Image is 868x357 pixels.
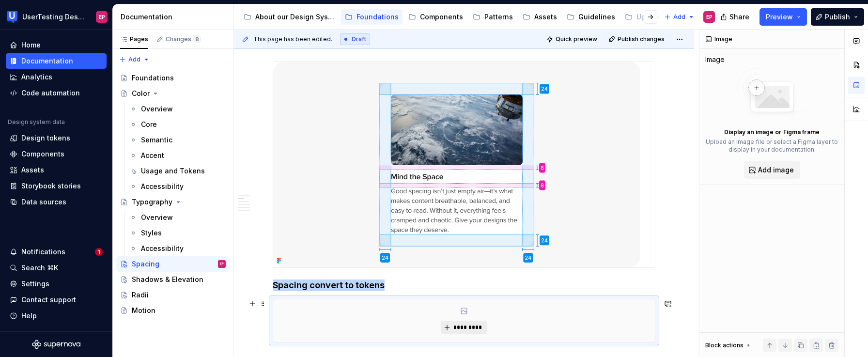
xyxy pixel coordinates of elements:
[759,8,807,26] button: Preview
[6,292,107,308] button: Contact support
[404,9,467,25] a: Components
[6,308,107,324] button: Help
[6,85,107,101] a: Code automation
[141,151,164,160] div: Accent
[141,228,162,238] div: Styles
[21,40,41,50] div: Home
[21,149,64,159] div: Components
[273,62,640,267] img: 2e622985-4ed9-4b96-88da-309eb51a3dba.png
[240,7,659,27] div: Page tree
[706,13,713,21] div: EP
[116,272,230,287] a: Shadows & Elevation
[220,259,224,269] div: EP
[125,179,230,194] a: Accessibility
[6,162,107,178] a: Assets
[125,148,230,163] a: Accent
[125,101,230,117] a: Overview
[673,13,685,21] span: Add
[240,9,339,25] a: About our Design System
[141,166,205,176] div: Usage and Tokens
[22,12,84,22] div: UserTesting Design System
[125,225,230,241] a: Styles
[125,241,230,256] a: Accessibility
[193,35,201,43] span: 8
[166,35,201,43] div: Changes
[21,88,80,98] div: Code automation
[132,89,150,98] div: Color
[605,32,669,46] button: Publish changes
[273,279,655,291] h4: Spacing convert to tokens
[116,287,230,303] a: Radii
[744,161,800,179] button: Add image
[6,37,107,53] a: Home
[21,72,52,82] div: Analytics
[141,244,184,253] div: Accessibility
[121,12,230,22] div: Documentation
[255,12,335,22] div: About our Design System
[128,56,140,63] span: Add
[116,303,230,318] a: Motion
[6,260,107,276] button: Search ⌘K
[484,12,513,22] div: Patterns
[116,53,153,66] button: Add
[21,311,37,321] div: Help
[618,35,665,43] span: Publish changes
[125,117,230,132] a: Core
[356,12,399,22] div: Foundations
[132,306,155,315] div: Motion
[705,341,744,349] div: Block actions
[6,276,107,292] a: Settings
[534,12,557,22] div: Assets
[469,9,517,25] a: Patterns
[724,128,820,136] p: Display an image or Figma frame
[2,6,110,27] button: UserTesting Design SystemEP
[811,8,864,26] button: Publish
[132,275,203,284] div: Shadows & Elevation
[8,118,65,126] div: Design system data
[21,181,81,191] div: Storybook stories
[141,135,172,145] div: Semantic
[6,130,107,146] a: Design tokens
[141,213,173,222] div: Overview
[758,165,794,175] span: Add image
[116,70,230,318] div: Page tree
[715,8,756,26] button: Share
[21,56,73,66] div: Documentation
[341,9,403,25] a: Foundations
[253,35,332,43] span: This page has been edited.
[132,73,174,83] div: Foundations
[6,178,107,194] a: Storybook stories
[563,9,619,25] a: Guidelines
[95,248,103,256] span: 1
[420,12,463,22] div: Components
[21,263,58,273] div: Search ⌘K
[116,194,230,210] a: Typography
[705,138,838,154] p: Upload an image file or select a Figma layer to display in your documentation.
[32,340,80,349] svg: Supernova Logo
[705,339,752,352] div: Block actions
[621,9,680,25] a: Updates
[99,13,105,21] div: EP
[6,69,107,85] a: Analytics
[116,86,230,101] a: Color
[21,247,65,257] div: Notifications
[578,12,615,22] div: Guidelines
[6,244,107,260] button: Notifications1
[21,197,66,207] div: Data sources
[6,146,107,162] a: Components
[766,12,793,22] span: Preview
[141,120,157,129] div: Core
[21,279,49,289] div: Settings
[729,12,749,22] span: Share
[825,12,850,22] span: Publish
[141,104,173,114] div: Overview
[125,210,230,225] a: Overview
[116,70,230,86] a: Foundations
[352,35,366,43] span: Draft
[543,32,602,46] button: Quick preview
[120,35,148,43] div: Pages
[6,194,107,210] a: Data sources
[132,290,149,300] div: Radii
[6,53,107,69] a: Documentation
